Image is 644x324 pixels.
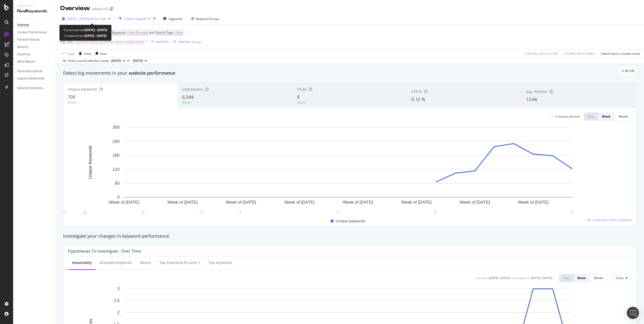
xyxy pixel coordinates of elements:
div: 1 [199,210,203,214]
text: 2.5 [114,298,120,303]
a: Customize Chart in Explorer [588,218,632,222]
a: Ranking [17,44,52,50]
span: vs Prev. Year [89,17,106,21]
div: Analytics [17,4,52,8]
button: Segments [161,15,185,23]
span: vs [127,58,131,63]
span: Non-Branded [129,29,148,36]
div: times [152,16,157,21]
b: [DATE] - [DATE] [85,28,107,32]
div: Save [100,51,107,56]
button: Clear [77,49,91,58]
div: Switch back to Simple mode [601,51,640,56]
div: Keyword Groups [196,17,219,21]
text: 240 [113,139,120,144]
button: Apply [60,49,75,58]
text: Week of [DATE] [109,200,139,205]
span: = [126,30,128,35]
div: Current: [476,276,488,280]
b: [DATE] - [DATE] [84,34,106,38]
button: Week [598,113,615,121]
a: Keywords Explorer [17,69,52,74]
span: 13.66 [526,96,537,102]
span: Unique Keywords [68,87,97,92]
a: Keywords [17,52,52,57]
span: 2025 Oct. 1st [111,59,121,63]
span: (/us/men-black|/us/women-black|/us/kids-black) [76,38,145,45]
a: Keyword Groups [17,37,52,42]
span: Unique Keywords [336,218,365,224]
div: Keyword Sampling [17,86,43,91]
div: Keywords [17,52,31,57]
button: 3 Filters Applied [117,15,152,23]
button: [DATE] [109,58,127,64]
button: Add Filter Group [171,39,201,45]
text: 180 [113,153,120,158]
div: 2 [141,210,145,214]
div: [DATE] - [DATE] [531,276,552,280]
div: 0 % Clicks ( 270 on 31M ) [525,51,558,56]
div: legacy label [619,67,637,74]
span: 709 [68,94,75,100]
span: Clicks [616,276,624,280]
div: Open Intercom Messenger [627,307,639,319]
div: N/A [71,100,76,105]
a: Keyword Sampling [17,86,52,91]
div: vs Compared : [511,276,530,280]
text: Week of [DATE] [343,200,373,205]
div: Clear [84,51,91,56]
div: Current period: [64,27,107,33]
div: Month [619,114,628,119]
span: Keywords [112,30,126,35]
span: 8 [297,94,300,100]
button: Keyword Groups [189,15,221,23]
button: Month [590,274,607,282]
span: 0.12 % [411,96,425,102]
div: Week [577,276,586,280]
div: More Reports [17,59,35,64]
span: By URL [625,69,635,72]
button: Add Filter [149,39,169,45]
div: Keyword Groups [17,37,40,42]
span: Segments [169,17,183,21]
button: Switch back to Simple mode [599,49,640,58]
button: Day [584,113,598,121]
div: Ranking [17,44,28,50]
div: N/A [300,100,306,105]
text: 300 [113,125,120,130]
span: Clicks [297,87,307,92]
svg: A chart. [68,125,628,212]
a: Explorer Bookmarks [17,76,52,81]
span: Search Type [156,30,173,35]
div: Day [588,114,594,119]
text: Week of [DATE] [167,200,198,205]
button: Week [573,274,590,282]
span: = [174,30,176,35]
span: Customize Chart in Explorer [593,218,632,222]
div: RealKeywords [17,8,52,14]
text: Week of [DATE] [284,200,314,205]
div: Month [594,276,603,280]
div: Apply [67,51,75,56]
span: Web [176,29,183,36]
a: Overview [17,22,52,28]
span: URL Path [60,39,73,44]
span: CTR % [411,89,422,94]
button: [DATE] [131,58,149,64]
div: Seasonality [72,260,92,265]
div: Compare periods [555,114,580,119]
text: 60 [115,181,120,186]
div: Hypotheses to Investigate - Over Time [68,249,141,254]
div: Add Filter Group [178,40,201,44]
button: Day [559,274,573,282]
div: 3 Filters Applied [124,17,146,21]
div: Top Keywords [208,260,232,265]
div: 1 [336,210,340,214]
div: [DATE] - [DATE] [489,276,510,280]
div: Device [140,260,151,265]
div: Branded Keywords [100,260,132,265]
div: Explorer Bookmarks [17,76,44,81]
div: Data crossed with the Crawls [68,59,109,63]
a: Content Performance [17,30,52,35]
